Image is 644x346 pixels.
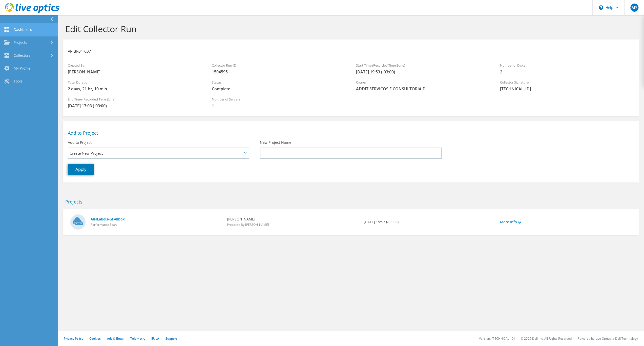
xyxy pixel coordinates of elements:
a: All4Labels-GI Allbox [91,216,222,222]
label: Collector Run ID [212,63,346,68]
a: Telemetry [130,336,145,341]
label: End Time (Recorded Time Zone) [68,97,202,102]
label: Total Duration [68,80,202,85]
label: New Project Name [260,140,291,145]
a: More Info [500,219,521,225]
span: ADDIT SERVICOS E CONSULTORIA D [356,86,490,92]
a: Support [165,336,177,341]
b: [DATE] 19:53 (-03:00) [363,219,398,225]
h2: Add to Project [68,130,634,136]
label: Status [212,80,346,85]
label: Start Time (Recorded Time Zone) [356,63,490,68]
a: Cookies [89,336,101,341]
a: Ads & Email [107,336,124,341]
span: MS [630,4,638,12]
span: 2 days, 21 hr, 10 min [68,86,202,92]
span: 1504595 [212,69,346,75]
li: Powered by Live Optics, a Dell Technology [578,336,638,341]
span: Performance Scan [91,222,117,227]
span: 2 [500,69,634,75]
span: Create New Project [70,150,242,156]
h2: Projects [65,199,636,205]
span: Complete [212,86,346,92]
span: Prepared By [PERSON_NAME] [227,222,269,227]
b: [PERSON_NAME] [227,216,269,222]
span: [DATE] 19:53 (-03:00) [356,69,490,75]
a: EULA [151,336,159,341]
label: Owner [356,80,490,85]
span: [DATE] 17:03 (-03:00) [68,103,202,109]
h1: Edit Collector Run [65,24,634,34]
li: © 2025 Dell Inc. All Rights Reserved [521,336,572,341]
a: Apply [68,164,94,175]
li: Version: [TECHNICAL_ID] [479,336,515,341]
label: Number of Disks [500,63,634,68]
svg: \n [599,5,603,10]
span: [PERSON_NAME] [68,69,202,75]
a: Privacy Policy [64,336,83,341]
label: Number of Servers [212,97,346,102]
span: [TECHNICAL_ID] [500,86,634,92]
label: Add to Project [68,140,92,145]
h3: AP-BR01-C07 [68,48,91,54]
label: Created By [68,63,202,68]
label: Collector Signature [500,80,634,85]
span: 1 [212,103,346,109]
